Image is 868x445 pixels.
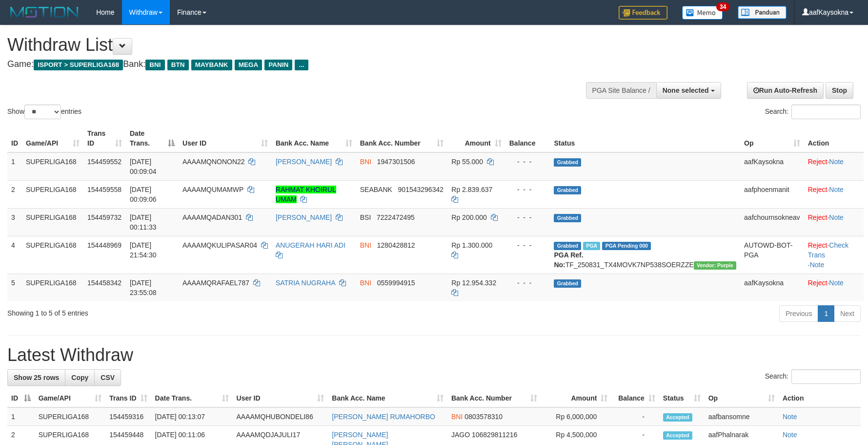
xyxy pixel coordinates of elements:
td: · · [804,236,864,274]
span: 154459552 [87,158,121,166]
span: Rp 12.954.332 [451,279,496,287]
span: Grabbed [554,186,581,194]
span: 154458342 [87,279,121,287]
img: Feedback.jpg [619,6,667,20]
th: Action [804,125,864,152]
span: AAAAMQRAFAEL787 [182,279,249,287]
b: PGA Ref. No: [554,251,583,269]
td: aafKaysokna [740,274,804,301]
td: 154459316 [105,407,151,426]
th: ID [7,125,22,152]
a: Show 25 rows [7,369,65,386]
a: Check Trans [808,241,848,259]
a: Stop [826,82,853,99]
span: BNI [360,241,371,249]
td: aafKaysokna [740,152,804,181]
label: Search: [765,105,861,119]
span: MAYBANK [191,60,232,70]
td: 4 [7,236,22,274]
td: 3 [7,208,22,236]
a: Reject [808,213,828,221]
span: Copy 106829811216 to clipboard [472,431,517,439]
th: Date Trans.: activate to sort column ascending [151,389,233,407]
th: Op: activate to sort column ascending [705,389,779,407]
span: ... [295,60,308,70]
th: Status [550,125,740,152]
span: BNI [451,413,463,421]
a: 1 [818,305,834,322]
span: [DATE] 00:09:06 [130,186,157,203]
span: [DATE] 23:55:08 [130,279,157,297]
span: [DATE] 21:54:30 [130,241,157,259]
span: AAAAMQKULIPASAR04 [182,241,257,249]
a: RAHMAT KHOIRUL UMAM [276,186,336,203]
span: MEGA [235,60,262,70]
a: Note [829,186,844,193]
a: [PERSON_NAME] [276,213,332,221]
span: Copy 7222472495 to clipboard [377,213,415,221]
img: Button%20Memo.svg [682,6,723,20]
td: Rp 6,000,000 [541,407,612,426]
span: [DATE] 00:09:04 [130,158,157,175]
span: BNI [360,279,371,287]
a: CSV [94,369,121,386]
span: Copy 0803578310 to clipboard [464,413,503,421]
select: Showentries [24,105,61,119]
span: Copy 1280428812 to clipboard [377,241,415,249]
img: MOTION_logo.png [7,5,81,20]
th: User ID: activate to sort column ascending [233,389,328,407]
td: 2 [7,180,22,208]
span: Grabbed [554,242,581,250]
div: - - - [509,185,546,194]
td: · [804,274,864,301]
td: - [611,407,659,426]
span: AAAAMQADAN301 [182,213,242,221]
td: aafbansomne [705,407,779,426]
td: 1 [7,152,22,181]
label: Show entries [7,105,81,119]
th: ID: activate to sort column descending [7,389,35,407]
th: Game/API: activate to sort column ascending [22,125,83,152]
span: Accepted [663,413,692,422]
a: Run Auto-Refresh [747,82,824,99]
th: Balance: activate to sort column ascending [611,389,659,407]
a: Reject [808,279,828,287]
input: Search: [791,369,861,384]
td: SUPERLIGA168 [22,180,83,208]
a: Next [834,305,861,322]
a: Reject [808,186,828,193]
a: SATRIA NUGRAHA [276,279,335,287]
a: [PERSON_NAME] [276,158,332,166]
a: Note [829,158,844,166]
button: None selected [656,82,721,99]
td: 1 [7,407,35,426]
span: 154459558 [87,186,121,193]
td: · [804,180,864,208]
span: SEABANK [360,186,392,193]
td: 5 [7,274,22,301]
td: SUPERLIGA168 [35,407,106,426]
a: Copy [65,369,95,386]
span: Rp 200.000 [451,213,486,221]
span: AAAAMQUMAMWP [182,186,243,193]
th: Amount: activate to sort column ascending [541,389,612,407]
span: 154448969 [87,241,121,249]
span: None selected [663,86,709,94]
span: BNI [145,60,164,70]
span: BTN [167,60,189,70]
a: Reject [808,241,828,249]
h1: Withdraw List [7,35,569,55]
span: PGA Pending [602,242,651,250]
a: Note [829,213,844,221]
div: - - - [509,240,546,250]
span: Grabbed [554,214,581,222]
span: CSV [101,374,115,381]
th: Status: activate to sort column ascending [659,389,705,407]
span: Rp 1.300.000 [451,241,492,249]
a: Note [783,431,797,439]
a: Note [783,413,797,421]
span: Vendor URL: https://trx4.1velocity.biz [694,261,736,270]
th: Date Trans.: activate to sort column descending [126,125,179,152]
div: - - - [509,212,546,222]
th: Action [779,389,861,407]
